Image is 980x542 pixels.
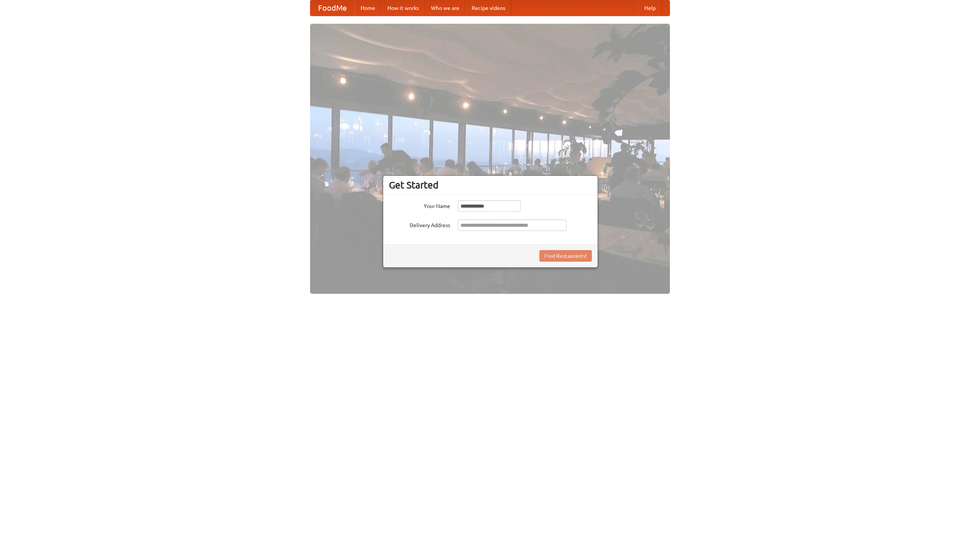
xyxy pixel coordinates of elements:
h3: Get Started [389,179,592,191]
a: How it works [381,0,425,16]
a: Home [354,0,381,16]
a: Who we are [425,0,465,16]
a: Help [638,0,662,16]
label: Your Name [389,200,450,210]
a: FoodMe [310,0,354,16]
button: Find Restaurants! [539,250,592,262]
label: Delivery Address [389,219,450,229]
a: Recipe videos [465,0,511,16]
